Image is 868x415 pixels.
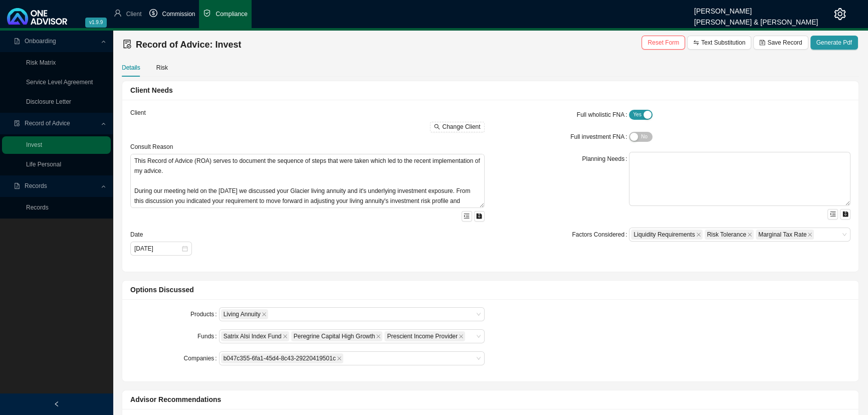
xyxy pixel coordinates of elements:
[291,331,383,341] span: Peregrine Capital High Growth
[442,122,480,132] span: Change Client
[130,284,850,296] div: Options Discussed
[387,332,458,341] span: Prescient Income Provider
[14,38,20,44] span: file-pdf
[294,332,375,341] span: Peregrine Capital High Growth
[694,3,818,14] div: [PERSON_NAME]
[830,211,836,217] span: menu-unfold
[26,98,71,105] a: Disclosure Letter
[756,230,814,240] span: Marginal Tax Rate
[816,38,852,48] span: Generate Pdf
[190,307,219,321] label: Products
[25,38,56,45] span: Onboarding
[337,356,342,361] span: close
[14,120,20,126] span: file-done
[25,120,70,127] span: Record of Advice
[203,9,211,17] span: safety
[834,8,846,20] span: setting
[376,334,381,339] span: close
[687,36,751,50] button: Text Substitution
[162,11,195,18] span: Commission
[693,40,699,46] span: swap
[570,130,629,144] label: Full investment FNA
[130,230,148,240] label: Date
[842,211,848,217] span: save
[701,38,745,48] span: Text Substitution
[25,182,47,189] span: Records
[434,124,440,130] span: search
[197,329,219,343] label: Funds
[26,204,49,211] a: Records
[26,161,61,168] a: Life Personal
[156,63,168,73] div: Risk
[707,230,746,239] span: Risk Tolerance
[130,85,850,96] div: Client Needs
[647,38,679,48] span: Reset Form
[134,244,181,254] input: Select date
[221,309,268,319] span: Living Annuity
[384,331,465,341] span: Prescient Income Provider
[85,18,107,28] span: v1.9.9
[14,183,20,189] span: file-pdf
[705,230,754,240] span: Risk Tolerance
[641,36,685,50] button: Reset Form
[759,40,765,46] span: save
[767,38,802,48] span: Save Record
[130,394,850,405] div: Advisor Recommendations
[696,232,701,237] span: close
[283,334,288,339] span: close
[753,36,808,50] button: Save Record
[224,332,282,341] span: Satrix Alsi Index Fund
[747,232,752,237] span: close
[224,310,261,319] span: Living Annuity
[459,334,464,339] span: close
[430,122,484,132] button: Change Client
[123,40,132,49] span: file-done
[694,14,818,25] div: [PERSON_NAME] & [PERSON_NAME]
[184,351,219,365] label: Companies
[224,354,336,363] span: b047c355-6fa1-45d4-8c43-29220419501c
[26,141,42,148] a: Invest
[633,230,695,239] span: Liquidity Requirements
[130,108,150,118] label: Client
[577,108,629,122] label: Full wholistic FNA
[631,230,702,240] span: Liquidity Requirements
[126,11,142,18] span: Client
[758,230,807,239] span: Marginal Tax Rate
[582,152,629,166] label: Planning Needs
[130,154,485,208] textarea: This Record of Advice (ROA) serves to document the sequence of steps that were taken which led to...
[136,40,241,50] span: Record of Advice: Invest
[122,63,140,73] div: Details
[149,9,157,17] span: dollar
[130,142,178,152] label: Consult Reason
[221,353,343,363] span: b047c355-6fa1-45d4-8c43-29220419501c
[26,79,93,86] a: Service Level Agreement
[221,331,289,341] span: Satrix Alsi Index Fund
[807,232,812,237] span: close
[215,11,247,18] span: Compliance
[54,401,60,407] span: left
[810,36,858,50] button: Generate Pdf
[26,59,56,66] a: Risk Matrix
[7,8,67,25] img: 2df55531c6924b55f21c4cf5d4484680-logo-light.svg
[262,312,267,317] span: close
[464,213,470,219] span: menu-unfold
[114,9,122,17] span: user
[572,228,629,242] label: Factors Considered
[476,213,482,219] span: save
